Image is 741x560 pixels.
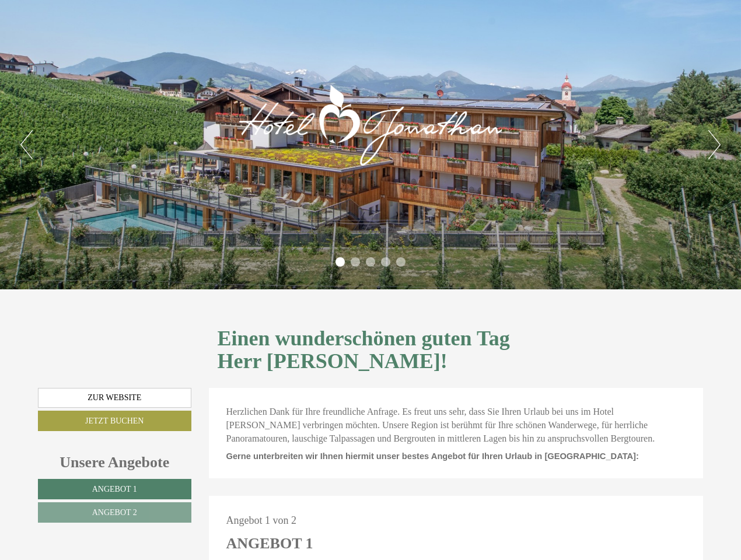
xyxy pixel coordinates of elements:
[92,485,137,494] span: Angebot 1
[218,327,695,373] h1: Einen wunderschönen guten Tag Herr [PERSON_NAME]!
[92,508,137,517] span: Angebot 2
[38,388,191,408] a: Zur Website
[38,411,191,431] a: Jetzt buchen
[708,130,721,159] button: Next
[226,452,639,461] span: Gerne unterbreiten wir Ihnen hiermit unser bestes Angebot für Ihren Urlaub in [GEOGRAPHIC_DATA]:
[20,130,33,159] button: Previous
[38,452,191,473] div: Unsere Angebote
[226,405,686,446] p: Herzlichen Dank für Ihre freundliche Anfrage. Es freut uns sehr, dass Sie Ihren Urlaub bei uns im...
[226,533,313,554] div: Angebot 1
[226,514,297,526] span: Angebot 1 von 2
